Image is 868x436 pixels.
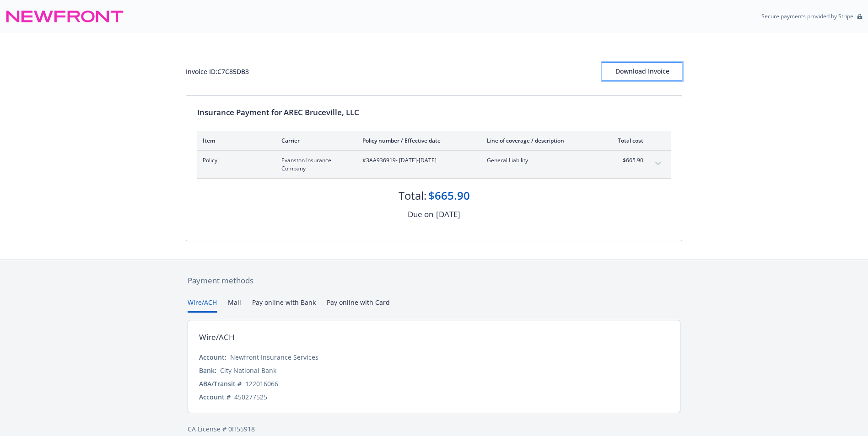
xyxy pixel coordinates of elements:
[199,366,216,375] div: Bank:
[609,156,643,165] span: $665.90
[252,298,316,313] button: Pay online with Bank
[230,352,318,362] div: Newfront Insurance Services
[203,137,267,144] div: Item
[327,298,390,313] button: Pay online with Card
[197,106,671,118] div: Insurance Payment for AREC Bruceville, LLC
[362,156,472,165] span: #3AA936919 - [DATE]-[DATE]
[188,275,680,287] div: Payment methods
[197,151,671,178] div: PolicyEvanston Insurance Company#3AA936919- [DATE]-[DATE]General Liability$665.90expand content
[199,379,242,388] div: ABA/Transit #
[281,156,348,173] span: Evanston Insurance Company
[436,208,460,220] div: [DATE]
[199,331,235,343] div: Wire/ACH
[186,67,249,76] div: Invoice ID: C7C85DB3
[220,366,276,375] div: City National Bank
[234,392,267,402] div: 450277525
[199,352,226,362] div: Account:
[487,156,594,165] span: General Liability
[399,188,426,203] div: Total:
[228,298,241,313] button: Mail
[281,137,348,144] div: Carrier
[188,298,217,313] button: Wire/ACH
[761,12,853,20] p: Secure payments provided by Stripe
[188,424,680,434] div: CA License # 0H55918
[408,208,433,220] div: Due on
[602,62,682,80] button: Download Invoice
[245,379,278,388] div: 122016066
[203,156,267,165] span: Policy
[609,137,643,144] div: Total cost
[199,392,231,402] div: Account #
[362,137,472,144] div: Policy number / Effective date
[428,188,470,203] div: $665.90
[487,137,594,144] div: Line of coverage / description
[651,156,665,171] button: expand content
